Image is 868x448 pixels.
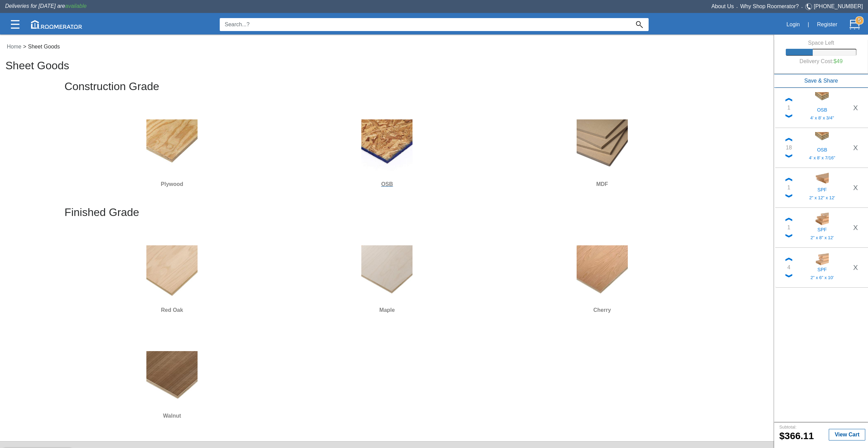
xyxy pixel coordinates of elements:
[67,411,277,420] h6: Walnut
[497,240,707,315] a: Cherry
[220,18,630,31] input: Search...?
[361,245,413,297] img: MaplePlywood.jpg
[800,235,844,241] h5: 2" x 8" x 12'
[849,102,862,113] button: X
[835,432,859,437] b: View Cart
[849,142,862,153] button: X
[497,180,707,189] h6: MDF
[785,258,792,261] img: Up_Chevron.png
[787,104,791,112] div: 1
[795,212,849,243] a: SPF2" x 8" x 12'
[282,240,492,315] a: Maple
[497,306,707,315] h6: Cherry
[779,431,785,442] label: $
[795,252,849,283] a: SPF2" x 6" x 10'
[800,265,844,272] h5: SPF
[785,218,792,221] img: Up_Chevron.png
[361,119,413,171] img: OSBSheet.jpg
[26,43,61,51] label: Sheet Goods
[67,180,277,189] h6: Plywood
[282,114,492,189] a: OSB
[11,20,19,29] img: Categories.svg
[800,186,844,192] h5: SPF
[146,245,198,297] img: RedOakPlywood.jpg
[786,144,792,152] div: 18
[779,431,814,441] b: 366.11
[815,172,829,186] img: 11200283_sm.jpg
[795,172,849,203] a: SPF2" x 12" x 12'
[795,92,849,124] a: OSB4' x 8' x 3/4"
[815,252,829,265] img: 11100254_sm.jpg
[774,74,868,88] button: Save & Share
[785,194,792,198] img: Down_Chevron.png
[64,206,710,224] h2: Finished Grade
[786,40,856,46] h6: Space Left
[577,245,628,297] img: CherryPlywood.jpg
[636,21,643,28] img: Search_Icon.svg
[282,306,492,315] h6: Maple
[815,212,829,226] img: 11200263_sm.jpg
[787,263,791,272] div: 4
[805,2,814,11] img: Telephone.svg
[799,6,805,9] span: •
[711,3,734,9] a: About Us
[800,226,844,232] h5: SPF
[783,17,804,32] button: Login
[855,16,864,25] strong: 5
[815,92,829,106] img: 31200107_sm.jpg
[800,155,844,161] h5: 4' x 8' x 7/16"
[785,178,792,181] img: Up_Chevron.png
[282,180,492,189] h6: OSB
[740,3,799,9] a: Why Shop Roomerator?
[785,138,792,141] img: Up_Chevron.png
[787,223,791,232] div: 1
[800,195,844,201] h5: 2" x 12" x 12'
[814,3,863,9] a: [PHONE_NUMBER]
[791,56,851,67] h6: Delivery Cost:
[850,19,860,30] img: Cart.svg
[785,234,792,237] img: Down_Chevron.png
[734,6,740,9] span: •
[815,132,829,146] img: 31200105_sm.jpg
[65,3,87,9] span: available
[849,182,862,193] button: X
[800,106,844,113] h5: OSB
[64,81,710,98] h2: Construction Grade
[779,424,797,430] small: Subtotal:
[67,306,277,315] h6: Red Oak
[146,119,198,171] img: PSheet.jpg
[785,98,792,101] img: Up_Chevron.png
[800,275,844,280] h5: 2" x 6" x 10'
[31,20,82,29] img: roomerator-logo.svg
[804,17,813,32] div: |
[800,146,844,153] h5: OSB
[497,114,707,189] a: MDF
[787,184,791,192] div: 1
[5,44,23,49] a: Home
[785,274,792,277] img: Down_Chevron.png
[67,346,277,420] a: Walnut
[67,114,277,189] a: Plywood
[577,119,628,171] img: MDFSheet.jpg
[834,58,843,64] label: $49
[813,17,841,32] button: Register
[5,3,87,9] span: Deliveries for [DATE] are
[795,132,849,163] a: OSB4' x 8' x 7/16"
[785,114,792,118] img: Down_Chevron.png
[849,262,862,273] button: X
[829,429,865,440] button: View Cart
[800,115,844,121] h5: 4' x 8' x 3/4"
[23,43,26,51] label: >
[849,222,862,233] button: X
[146,351,198,402] img: WalnutPlywood.jpg
[67,240,277,315] a: Red Oak
[785,154,792,158] img: Down_Chevron.png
